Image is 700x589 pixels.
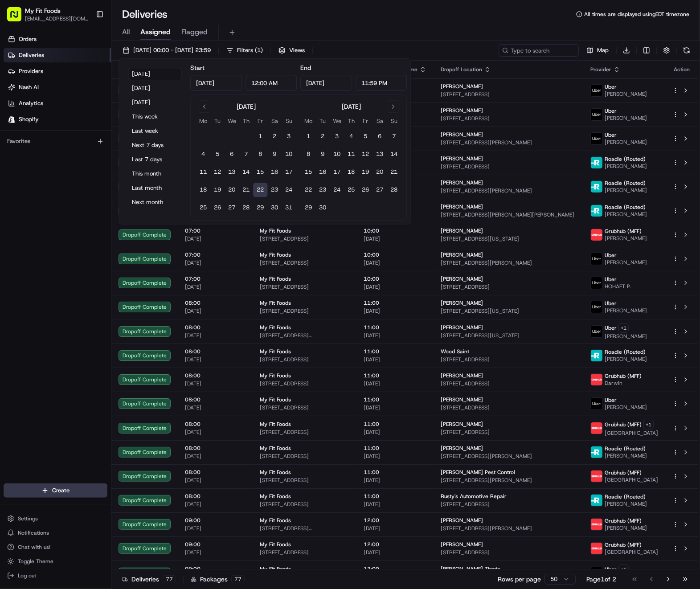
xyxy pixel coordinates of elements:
button: +1 [618,323,629,333]
button: My Fit Foods[EMAIL_ADDRESS][DOMAIN_NAME] [4,4,92,25]
span: Grubhub (MFF) [605,372,642,380]
a: Nash AI [4,80,111,94]
span: Assigned [140,27,171,37]
img: uber-new-logo.jpeg [591,398,602,409]
span: [PERSON_NAME] [605,404,647,411]
button: 25 [196,200,210,215]
th: Monday [301,116,315,126]
span: [STREET_ADDRESS][US_STATE] [441,332,576,339]
img: 5e692f75ce7d37001a5d71f1 [591,470,602,482]
a: 📗Knowledge Base [5,171,72,187]
button: Last week [128,125,181,137]
button: 28 [387,183,401,197]
button: This month [128,168,181,180]
span: [PERSON_NAME] [441,299,483,307]
span: My Fit Foods [260,275,291,282]
span: 11:00 [364,372,426,379]
th: Saturday [267,116,282,126]
th: Wednesday [330,116,344,126]
button: 9 [267,147,282,161]
input: Time [246,75,297,91]
button: Log out [4,569,107,582]
th: Tuesday [315,116,330,126]
button: 1 [301,129,315,143]
div: We're available if you need us! [40,94,123,101]
button: Refresh [680,44,693,57]
button: Create [4,483,107,498]
span: Uber [605,276,617,283]
span: 08:00 [185,299,246,307]
button: See all [138,114,162,124]
button: Start new chat [151,87,162,98]
span: [STREET_ADDRESS][US_STATE] [441,235,576,242]
div: Start new chat [40,85,146,94]
a: Providers [4,64,111,78]
button: Next 7 days [128,139,181,151]
span: HOHAET P. [605,283,631,290]
span: Analytics [19,99,43,107]
button: 27 [373,183,387,197]
span: 08:00 [185,372,246,379]
img: uber-new-logo.jpeg [591,326,602,337]
button: 19 [210,183,225,197]
button: Settings [4,512,107,525]
div: 💻 [75,176,82,183]
img: uber-new-logo.jpeg [591,253,602,265]
span: My Fit Foods [260,396,291,403]
span: [DATE] [364,235,426,242]
img: roadie-logo-v2.jpg [591,181,602,192]
button: Filters(1) [222,44,267,57]
img: Shopify logo [8,116,15,123]
span: Roadie (Routed) [605,204,646,211]
span: [DATE] [185,307,246,315]
button: Go to next month [387,100,399,113]
button: 4 [344,129,358,143]
span: [STREET_ADDRESS] [441,380,576,387]
button: 18 [344,165,358,179]
span: [STREET_ADDRESS][PERSON_NAME] [441,187,576,194]
span: Provider [590,66,611,73]
span: My Fit Foods [260,421,291,428]
button: [DATE] [128,68,181,80]
div: Action [672,66,691,73]
button: 22 [301,183,315,197]
input: Type to search [499,44,579,57]
span: [PERSON_NAME] [441,324,483,331]
span: [DATE] [185,235,246,242]
span: [PERSON_NAME] [441,155,483,162]
span: [DATE] 00:00 - [DATE] 23:59 [133,46,211,54]
th: Sunday [282,116,296,126]
span: [PERSON_NAME] [605,259,647,266]
button: [EMAIL_ADDRESS][DOMAIN_NAME] [25,15,89,22]
span: Settings [18,515,38,522]
span: [PERSON_NAME] [441,372,483,379]
button: 4 [196,147,210,161]
span: My Fit Foods [260,227,291,234]
button: 14 [387,147,401,161]
button: 9 [315,147,330,161]
span: 11:00 [364,421,426,428]
img: roadie-logo-v2.jpg [591,205,602,217]
span: 10:00 [364,275,426,282]
span: Flagged [181,27,208,37]
a: Deliveries [4,48,111,62]
span: [DATE] [185,356,246,363]
div: Favorites [4,134,107,148]
button: 20 [225,183,239,197]
span: [PERSON_NAME] [441,421,483,428]
span: 11:00 [364,348,426,355]
span: My Fit Foods [260,372,291,379]
button: Map [582,44,613,57]
button: [DATE] [128,82,181,94]
img: 5e692f75ce7d37001a5d71f1 [591,519,602,530]
button: 5 [210,147,225,161]
button: 18 [196,183,210,197]
button: Chat with us! [4,541,107,553]
span: Uber [605,324,617,331]
span: 11:00 [364,396,426,403]
button: 27 [225,200,239,215]
span: Orders [19,35,37,43]
span: [PERSON_NAME] [441,107,483,114]
button: Notifications [4,527,107,539]
button: 22 [253,183,267,197]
